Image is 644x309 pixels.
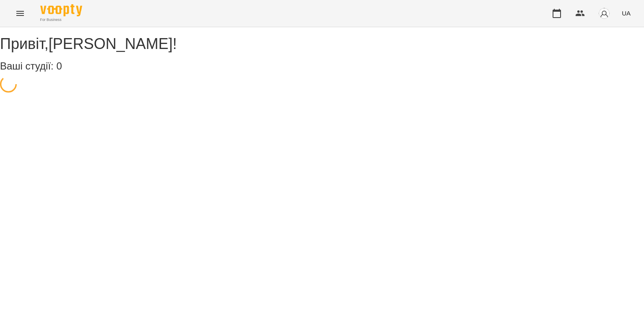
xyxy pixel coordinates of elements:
span: UA [622,9,631,18]
button: UA [618,5,634,21]
img: Voopty Logo [40,4,82,16]
span: For Business [40,17,82,23]
img: avatar_s.png [598,8,610,19]
button: Menu [10,3,30,23]
span: 0 [56,60,62,72]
